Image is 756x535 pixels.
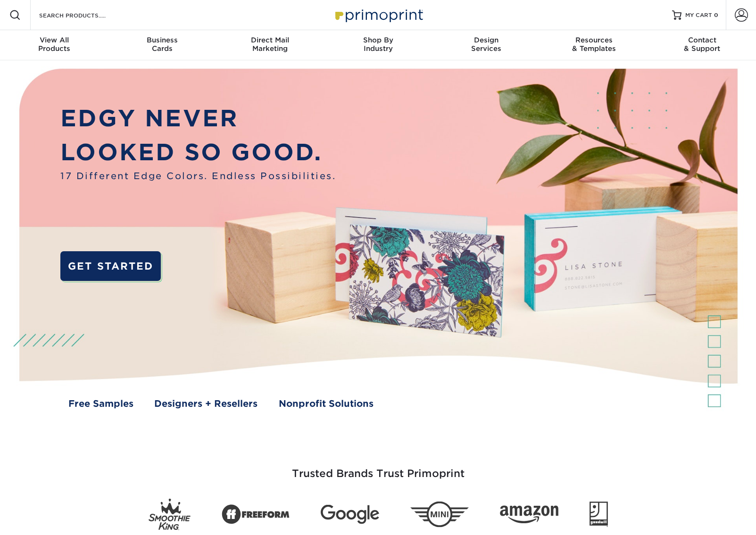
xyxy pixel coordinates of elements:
[648,36,756,53] div: & Support
[432,30,540,60] a: DesignServices
[331,5,425,25] img: Primoprint
[154,397,258,411] a: Designers + Resellers
[38,9,130,21] input: SEARCH PRODUCTS.....
[321,505,379,524] img: Google
[540,36,648,44] span: Resources
[714,12,718,18] span: 0
[279,397,374,411] a: Nonprofit Solutions
[540,36,648,53] div: & Templates
[324,30,432,60] a: Shop ByIndustry
[324,36,432,53] div: Industry
[648,36,756,44] span: Contact
[590,502,608,527] img: Goodwill
[102,445,654,491] h3: Trusted Brands Trust Primoprint
[432,36,540,53] div: Services
[216,36,324,53] div: Marketing
[60,135,336,169] p: LOOKED SO GOOD.
[222,499,290,529] img: Freeform
[432,36,540,44] span: Design
[324,36,432,44] span: Shop By
[216,30,324,60] a: Direct MailMarketing
[108,36,216,44] span: Business
[60,170,336,183] span: 17 Different Edge Colors. Endless Possibilities.
[216,36,324,44] span: Direct Mail
[410,502,469,527] img: Mini
[60,101,336,135] p: EDGY NEVER
[60,251,161,281] a: GET STARTED
[685,11,712,19] span: MY CART
[108,36,216,53] div: Cards
[149,499,191,530] img: Smoothie King
[648,30,756,60] a: Contact& Support
[500,505,558,523] img: Amazon
[108,30,216,60] a: BusinessCards
[68,397,133,411] a: Free Samples
[540,30,648,60] a: Resources& Templates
